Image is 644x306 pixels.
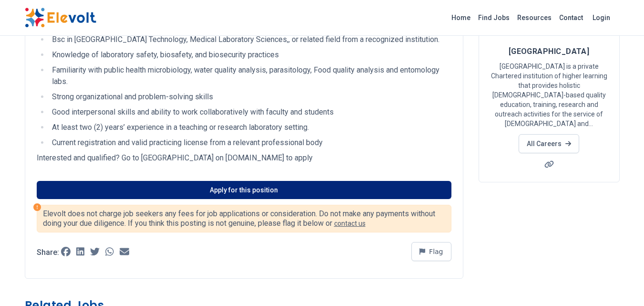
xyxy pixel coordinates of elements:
[49,137,451,148] li: Current registration and valid practicing license from a relevant professional body
[334,220,366,227] a: contact us
[37,249,59,256] p: Share:
[555,10,587,25] a: Contact
[411,242,451,261] button: Flag
[49,91,451,103] li: Strong organizational and problem-solving skills
[49,34,451,45] li: Bsc in [GEOGRAPHIC_DATA] Technology, Medical Laboratory Sciences,, or related field from a recogn...
[587,8,616,27] a: Login
[37,181,451,199] a: Apply for this position
[43,209,445,228] p: Elevolt does not charge job seekers any fees for job applications or consideration. Do not make a...
[596,260,644,306] iframe: Chat Widget
[37,152,451,164] p: Interested and qualified? Go to [GEOGRAPHIC_DATA] on [DOMAIN_NAME] to apply
[448,10,474,25] a: Home
[25,8,96,28] img: Elevolt
[519,134,579,153] a: All Careers
[49,106,451,118] li: Good interpersonal skills and ability to work collaboratively with faculty and students
[513,10,555,25] a: Resources
[474,10,513,25] a: Find Jobs
[49,122,451,133] li: At least two (2) years’ experience in a teaching or research laboratory setting.
[49,64,451,87] li: Familiarity with public health microbiology, water quality analysis, parasitology, Food quality a...
[491,62,608,128] p: [GEOGRAPHIC_DATA] is a private Chartered institution of higher learning that provides holistic [D...
[49,49,451,61] li: Knowledge of laboratory safety, biosafety, and biosecurity practices
[509,47,590,56] span: [GEOGRAPHIC_DATA]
